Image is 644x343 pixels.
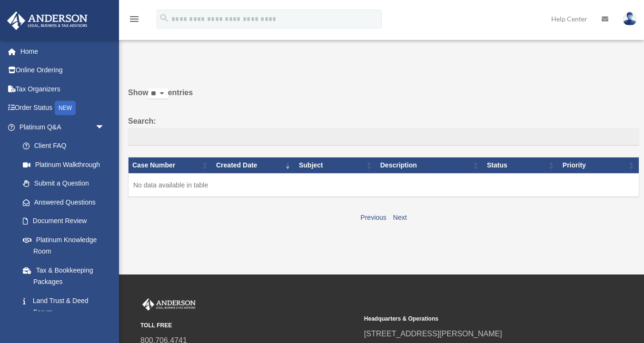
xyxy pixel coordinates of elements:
th: Subject: activate to sort column ascending [295,157,376,174]
a: menu [129,17,140,25]
i: search [159,13,169,23]
a: Submit a Question [13,174,114,193]
td: No data available in table [129,173,639,197]
div: NEW [55,101,76,115]
span: arrow_drop_down [95,118,114,137]
select: Showentries [149,88,168,99]
a: [STREET_ADDRESS][PERSON_NAME] [364,330,502,338]
th: Description: activate to sort column ascending [376,157,483,174]
input: Search: [128,128,639,146]
a: Platinum Walkthrough [13,155,114,174]
a: Previous [360,214,386,221]
th: Priority: activate to sort column ascending [559,157,639,174]
label: Show entries [128,86,639,109]
th: Case Number: activate to sort column ascending [129,157,213,174]
img: Anderson Advisors Platinum Portal [4,11,90,30]
img: User Pic [623,12,637,26]
a: Document Review [13,212,114,231]
img: Anderson Advisors Platinum Portal [140,298,198,311]
th: Status: activate to sort column ascending [483,157,559,174]
a: Online Ordering [7,61,119,80]
i: menu [129,13,140,25]
a: Order StatusNEW [7,98,119,118]
a: Home [7,42,119,61]
a: Land Trust & Deed Forum [13,291,114,322]
a: Tax & Bookkeeping Packages [13,261,114,291]
small: Headquarters & Operations [364,314,581,324]
label: Search: [128,115,639,146]
a: Platinum Knowledge Room [13,230,114,261]
a: Answered Questions [13,193,109,212]
a: Tax Organizers [7,79,119,98]
th: Created Date: activate to sort column ascending [212,157,295,174]
a: Platinum Q&Aarrow_drop_down [7,118,114,137]
a: Next [393,214,407,221]
small: TOLL FREE [140,321,357,331]
a: Client FAQ [13,137,114,156]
